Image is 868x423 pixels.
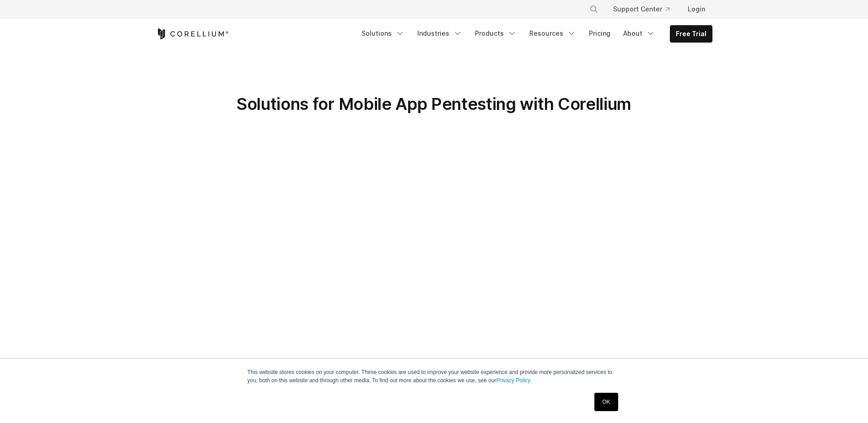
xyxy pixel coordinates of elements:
a: Support Center [606,1,677,17]
a: Privacy Policy. [496,377,532,384]
a: Products [469,25,522,42]
div: Navigation Menu [356,25,712,43]
p: This website stores cookies on your computer. These cookies are used to improve your website expe... [248,368,621,385]
span: Solutions for Mobile App Pentesting with Corellium [237,94,631,114]
a: Free Trial [670,26,712,42]
a: Login [680,1,712,17]
a: Corellium Home [156,28,229,39]
a: Industries [412,25,468,42]
button: Search [586,1,602,17]
a: OK [594,393,618,411]
a: Solutions [356,25,410,42]
a: Pricing [583,25,616,42]
div: Navigation Menu [578,1,712,17]
a: Resources [524,25,582,42]
a: About [618,25,661,42]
